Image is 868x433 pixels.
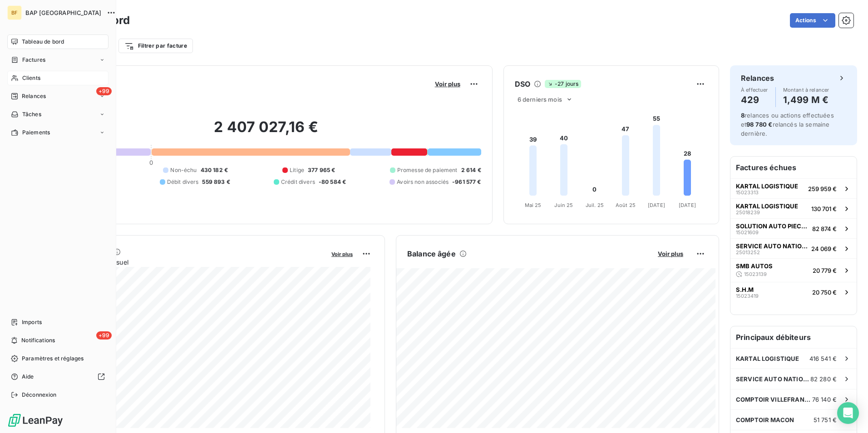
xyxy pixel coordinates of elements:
span: S.H.M [736,286,754,293]
span: Notifications [21,336,55,344]
span: Avoirs non associés [397,178,449,186]
span: Débit divers [167,178,199,186]
button: Voir plus [655,250,686,258]
button: Voir plus [329,250,355,258]
span: 6 derniers mois [518,96,562,103]
span: COMPTOIR VILLEFRANCHE [736,396,812,403]
span: 8 [741,112,745,119]
span: Aide [22,373,34,381]
span: Paramètres et réglages [22,354,84,363]
span: 51 751 € [814,416,837,423]
button: SERVICE AUTO NATIONALE 62501325224 069 € [730,238,857,258]
span: 259 959 € [808,185,837,192]
button: KARTAL LOGISTIQUE15023313259 959 € [730,178,857,198]
span: À effectuer [741,87,768,93]
span: Tableau de bord [22,38,64,46]
span: Paiements [22,128,50,137]
span: Chiffre d'affaires mensuel [51,257,325,267]
span: 24 069 € [811,245,837,252]
tspan: Mai 25 [524,202,541,208]
span: 15023419 [736,293,759,299]
h4: 1,499 M € [783,93,829,107]
span: 82 280 € [810,375,837,383]
a: Aide [7,369,108,384]
span: COMPTOIR MACON [736,416,794,423]
span: KARTAL LOGISTIQUE [736,202,798,210]
tspan: [DATE] [648,202,665,208]
span: SOLUTION AUTO PIECES [736,222,809,230]
tspan: Juin 25 [554,202,573,208]
span: BAP [GEOGRAPHIC_DATA] [25,9,101,16]
span: Voir plus [331,251,353,257]
span: 15021609 [736,230,759,235]
h6: Principaux débiteurs [730,326,857,348]
span: Voir plus [435,80,460,88]
span: 559 893 € [202,178,230,186]
span: KARTAL LOGISTIQUE [736,182,798,190]
span: 130 701 € [811,205,837,212]
span: 430 182 € [201,166,228,174]
span: -80 584 € [319,178,346,186]
span: 76 140 € [812,396,837,403]
button: S.H.M1502341920 750 € [730,282,857,302]
span: 2 614 € [461,166,481,174]
span: Clients [22,74,40,82]
span: Tâches [22,110,41,118]
span: 15023313 [736,190,759,195]
span: 0 [149,159,153,166]
span: 20 779 € [813,267,837,274]
button: SOLUTION AUTO PIECES1502160982 874 € [730,218,857,238]
span: 82 874 € [812,225,837,232]
tspan: [DATE] [679,202,696,208]
div: BF [7,5,22,20]
span: 25013252 [736,250,760,255]
span: 25018239 [736,210,760,215]
span: relances ou actions effectuées et relancés la semaine dernière. [741,112,834,137]
span: Factures [22,56,45,64]
h4: 429 [741,93,768,107]
div: Open Intercom Messenger [837,402,859,424]
h6: Balance âgée [407,248,456,259]
span: Voir plus [658,250,683,257]
tspan: Août 25 [616,202,636,208]
span: SERVICE AUTO NATIONALE 6 [736,242,808,250]
span: Promesse de paiement [397,166,458,174]
button: Actions [790,13,835,28]
span: Crédit divers [281,178,315,186]
span: SERVICE AUTO NATIONALE 6 [736,375,810,383]
span: 416 541 € [809,355,837,362]
span: SMB AUTOS [736,262,773,270]
tspan: Juil. 25 [586,202,604,208]
span: Montant à relancer [783,87,829,93]
span: Relances [22,92,46,100]
h6: DSO [515,79,530,89]
h6: Factures échues [730,157,857,178]
img: Logo LeanPay [7,413,64,428]
button: SMB AUTOS1502313920 779 € [730,258,857,282]
span: 98 780 € [746,121,772,128]
span: +99 [96,331,112,340]
span: 377 965 € [308,166,335,174]
h2: 2 407 027,16 € [51,118,481,145]
span: KARTAL LOGISTIQUE [736,355,799,362]
button: Filtrer par facture [118,39,193,53]
span: +99 [96,87,112,95]
span: -27 jours [545,80,581,88]
span: -961 577 € [452,178,481,186]
span: Déconnexion [22,391,57,399]
span: 15023139 [744,271,767,277]
button: KARTAL LOGISTIQUE25018239130 701 € [730,198,857,218]
h6: Relances [741,73,774,84]
span: Imports [22,318,42,326]
span: Litige [290,166,304,174]
span: Non-échu [170,166,197,174]
button: Voir plus [432,80,463,88]
span: 20 750 € [812,289,837,296]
